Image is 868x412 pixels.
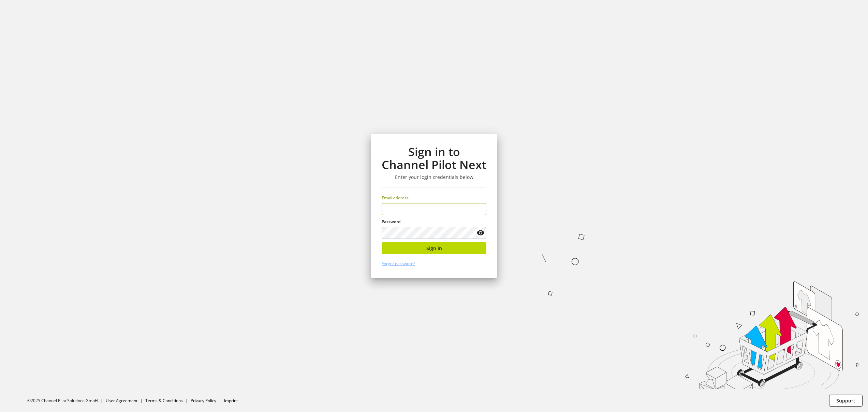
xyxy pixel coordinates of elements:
[191,398,216,403] a: Privacy Policy
[382,195,409,201] span: Email address
[224,398,238,403] a: Imprint
[382,174,486,180] h3: Enter your login credentials below
[27,398,106,404] li: ©2025 Channel Pilot Solutions GmbH
[382,219,400,225] span: Password
[382,261,415,266] a: Forgot password?
[836,397,855,404] span: Support
[426,245,442,252] span: Sign in
[106,398,137,403] a: User Agreement
[382,145,486,171] h1: Sign in to Channel Pilot Next
[382,242,486,254] button: Sign in
[829,395,863,407] button: Support
[145,398,183,403] a: Terms & Conditions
